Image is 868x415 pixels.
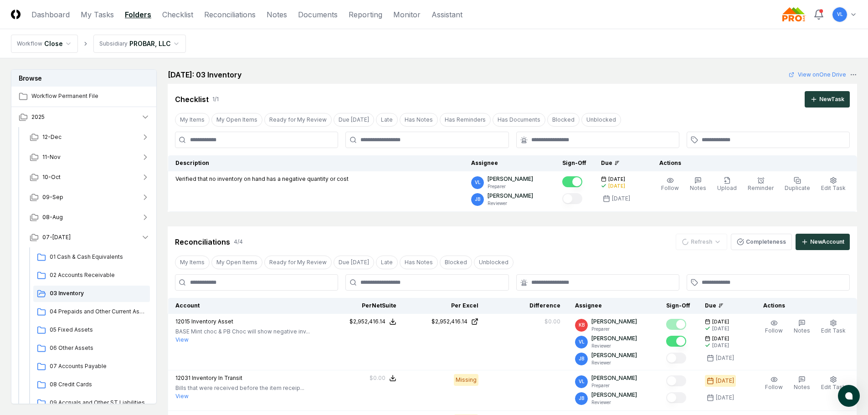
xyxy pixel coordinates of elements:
[234,238,243,246] div: 4 / 4
[11,35,186,53] nav: breadcrumb
[608,183,625,190] div: [DATE]
[591,374,637,382] p: [PERSON_NAME]
[211,256,262,269] button: My Open Items
[42,153,61,161] span: 11-Nov
[475,196,480,203] span: JB
[454,374,478,386] div: Missing
[652,159,850,167] div: Actions
[717,184,737,191] span: Upload
[334,113,374,127] button: Due Today
[659,175,681,194] button: Follow
[33,267,150,284] a: 02 Accounts Receivable
[608,176,625,183] span: [DATE]
[474,256,514,269] button: Unblocked
[431,318,467,326] div: $2,952,416.14
[175,328,310,336] p: BASE Mint choc & PB Choc will show negative inv...
[175,318,190,325] span: 12015
[33,340,150,357] a: 06 Other Assets
[349,318,396,326] button: $2,952,416.14
[334,256,374,269] button: Due Today
[547,113,580,127] button: Blocked
[666,353,686,364] button: Mark complete
[50,271,146,279] span: 02 Accounts Receivable
[715,175,739,194] button: Upload
[11,70,156,87] h3: Browse
[666,319,686,330] button: Mark complete
[782,7,806,22] img: Probar logo
[794,384,810,390] span: Notes
[789,71,846,79] a: View onOne Drive
[579,322,585,328] span: KB
[716,394,734,402] div: [DATE]
[11,107,157,127] button: 2025
[175,94,209,105] div: Checklist
[175,175,349,183] p: Verified that no inventory on hand has a negative quantity or cost
[785,184,810,191] span: Duplicate
[659,298,698,314] th: Sign-Off
[763,318,785,337] button: Follow
[666,375,686,386] button: Mark complete
[175,384,304,392] p: Bills that were received before the item receip...
[832,6,848,23] button: VL
[712,325,729,332] div: [DATE]
[81,9,114,20] a: My Tasks
[712,318,729,325] span: [DATE]
[349,318,385,326] div: $2,952,416.14
[175,302,315,310] div: Account
[488,200,533,207] p: Reviewer
[50,253,146,261] span: 01 Cash & Cash Equivalents
[264,113,332,127] button: Ready for My Review
[42,173,61,181] span: 10-Oct
[756,302,850,310] div: Actions
[33,377,150,393] a: 08 Credit Cards
[792,374,812,393] button: Notes
[22,227,157,247] button: 07-[DATE]
[22,207,157,227] button: 08-Aug
[716,354,734,362] div: [DATE]
[579,395,584,402] span: JB
[712,335,729,342] span: [DATE]
[796,234,850,250] button: NewAccount
[33,395,150,411] a: 09 Accruals and Other ST Liabilities
[50,307,146,316] span: 04 Prepaids and Other Current Assets
[431,9,462,20] a: Assistant
[748,184,774,191] span: Reminder
[50,399,146,407] span: 09 Accruals and Other ST Liabilities
[579,338,585,345] span: VL
[591,326,637,333] p: Preparer
[440,113,491,127] button: Has Reminders
[175,256,210,269] button: My Items
[31,92,150,100] span: Workflow Permanent File
[544,318,560,326] div: $0.00
[192,374,242,381] span: Inventory In Transit
[33,249,150,266] a: 01 Cash & Cash Equivalents
[33,304,150,320] a: 04 Prepaids and Other Current Assets
[33,359,150,375] a: 07 Accounts Payable
[591,391,637,399] p: [PERSON_NAME]
[411,318,478,326] a: $2,952,416.14
[591,318,637,326] p: [PERSON_NAME]
[17,40,42,48] div: Workflow
[168,155,464,171] th: Description
[22,127,157,147] button: 12-Dec
[568,298,659,314] th: Assignee
[400,113,438,127] button: Has Notes
[191,318,233,325] span: Inventory Asset
[591,343,637,349] p: Reviewer
[42,233,71,241] span: 07-[DATE]
[746,175,776,194] button: Reminder
[579,355,584,362] span: JB
[705,302,741,310] div: Due
[821,184,846,191] span: Edit Task
[486,298,568,314] th: Difference
[562,193,582,204] button: Mark complete
[370,374,385,382] div: $0.00
[264,256,332,269] button: Ready for My Review
[688,175,708,194] button: Notes
[819,175,847,194] button: Edit Task
[661,184,679,191] span: Follow
[821,327,846,334] span: Edit Task
[666,336,686,347] button: Mark complete
[666,392,686,403] button: Mark complete
[404,298,486,314] th: Per Excel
